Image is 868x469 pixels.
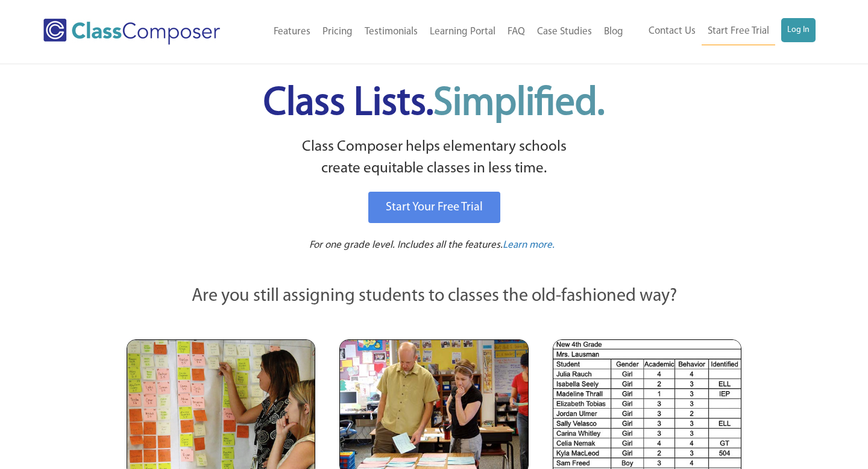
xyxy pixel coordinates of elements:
[263,84,605,124] span: Class Lists.
[125,136,743,180] p: Class Composer helps elementary schools create equitable classes in less time.
[316,19,359,45] a: Pricing
[781,18,816,42] a: Log In
[368,192,500,223] a: Start Your Free Trial
[43,19,220,45] img: Class Composer
[359,19,424,45] a: Testimonials
[424,19,502,45] a: Learning Portal
[502,19,531,45] a: FAQ
[386,201,483,213] span: Start Your Free Trial
[248,19,629,45] nav: Header Menu
[309,240,503,250] span: For one grade level. Includes all the features.
[598,19,629,45] a: Blog
[268,19,316,45] a: Features
[127,283,741,310] p: Are you still assigning students to classes the old-fashioned way?
[702,18,775,45] a: Start Free Trial
[503,238,555,253] a: Learn more.
[503,240,555,250] span: Learn more.
[433,84,605,124] span: Simplified.
[643,18,702,45] a: Contact Us
[531,19,598,45] a: Case Studies
[629,18,816,45] nav: Header Menu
